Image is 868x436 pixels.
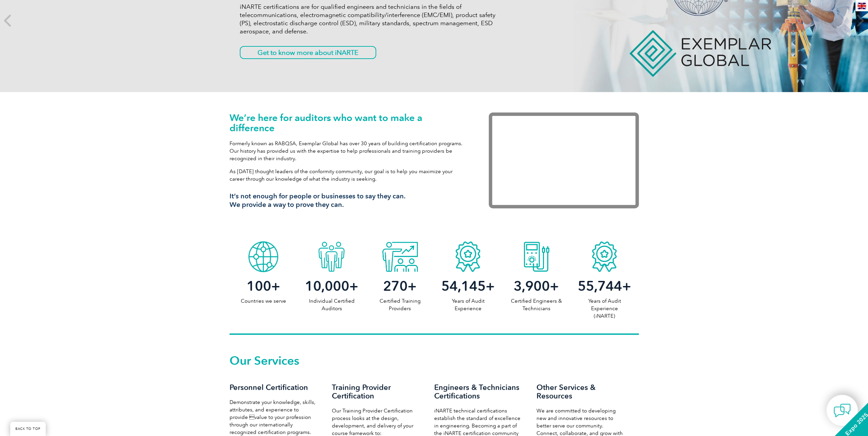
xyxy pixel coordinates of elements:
p: Years of Audit Experience (iNARTE) [570,297,638,320]
a: BACK TO TOP [10,422,46,436]
span: 3,900 [514,278,550,294]
span: 54,145 [441,278,486,294]
p: Certified Training Providers [366,297,434,312]
h2: + [366,281,434,291]
h2: + [230,281,298,291]
h3: Engineers & Technicians Certifications [434,383,523,400]
span: 10,000 [305,278,349,294]
p: As [DATE] thought leaders of the conformity community, our goal is to help you maximize your care... [230,168,468,183]
p: Individual Certified Auditors [297,297,366,312]
h2: + [297,281,366,291]
p: Certified Engineers & Technicians [502,297,570,312]
h3: Other Services & Resources [536,383,625,400]
h2: + [502,281,570,291]
img: en [857,3,866,9]
p: iNARTE certifications are for qualified engineers and technicians in the fields of telecommunicat... [240,3,496,35]
p: Countries we serve [230,297,298,305]
span: 270 [383,278,408,294]
h2: Our Services [230,355,639,366]
h1: We’re here for auditors who want to make a difference [230,112,468,133]
h3: It’s not enough for people or businesses to say they can. We provide a way to prove they can. [230,192,468,209]
p: Years of Audit Experience [434,297,502,312]
h2: + [570,281,638,291]
a: Get to know more about iNARTE [240,46,376,59]
h3: Training Provider Certification [332,383,421,400]
span: 100 [247,278,271,294]
h3: Personnel Certification [230,383,318,392]
p: Formerly known as RABQSA, Exemplar Global has over 30 years of building certification programs. O... [230,140,468,162]
h2: + [434,281,502,291]
img: contact-chat.png [834,402,851,419]
span: 55,744 [578,278,622,294]
iframe: Exemplar Global: Working together to make a difference [489,112,639,208]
